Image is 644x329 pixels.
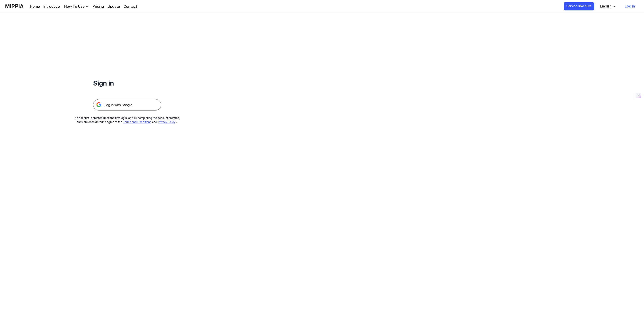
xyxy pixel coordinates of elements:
div: An account is created upon the first login, and by completing the account creation, they are cons... [75,116,180,124]
button: Service Brochure [564,2,594,10]
a: Pricing [93,4,104,9]
a: Update [108,4,120,9]
img: 구글 로그인 버튼 [93,99,161,110]
h1: Sign in [93,78,161,88]
a: Terms and Conditions [123,120,151,124]
a: Privacy Policy [158,120,175,124]
a: Introduce [43,4,60,9]
img: down [85,5,89,8]
button: How To Use [63,4,89,9]
div: How To Use [63,4,85,9]
div: English [599,4,612,9]
button: English [596,2,619,11]
a: Contact [123,4,137,9]
a: Home [30,4,40,9]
